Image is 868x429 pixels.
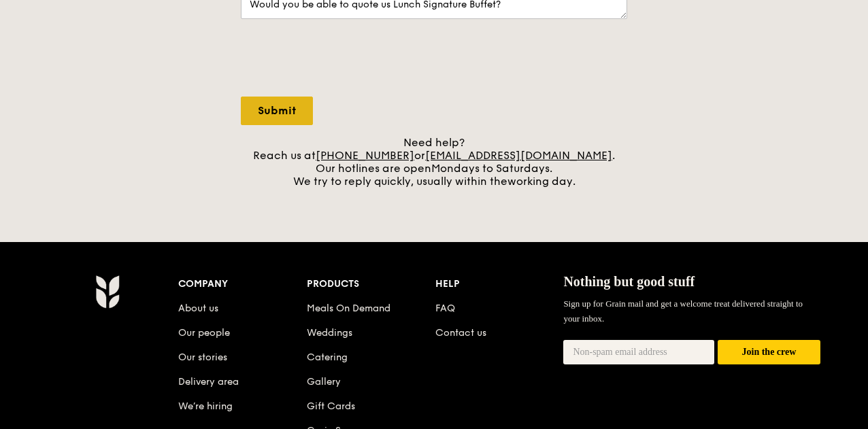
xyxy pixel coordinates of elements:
a: FAQ [435,303,455,314]
a: [EMAIL_ADDRESS][DOMAIN_NAME] [425,149,612,162]
a: Gift Cards [307,400,355,412]
div: Need help? Reach us at or . Our hotlines are open We try to reply quickly, usually within the [241,136,627,188]
a: Meals On Demand [307,303,390,314]
a: Delivery area [178,376,239,388]
a: [PHONE_NUMBER] [316,149,414,162]
a: Catering [307,351,348,363]
iframe: reCAPTCHA [241,33,448,86]
a: We’re hiring [178,400,233,412]
div: Help [435,275,564,294]
a: Our stories [178,351,227,363]
a: About us [178,303,218,314]
a: Contact us [435,327,486,339]
input: Non-spam email address [563,340,714,364]
div: Company [178,275,307,294]
span: working day. [507,175,575,188]
span: Nothing but good stuff [563,274,695,289]
button: Join the crew [718,340,820,365]
img: Grain [95,275,119,309]
a: Weddings [307,327,352,339]
div: Products [307,275,435,294]
span: Sign up for Grain mail and get a welcome treat delivered straight to your inbox. [563,298,803,324]
input: Submit [241,97,313,125]
a: Gallery [307,376,341,388]
a: Our people [178,327,230,339]
span: Mondays to Saturdays. [431,162,552,175]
